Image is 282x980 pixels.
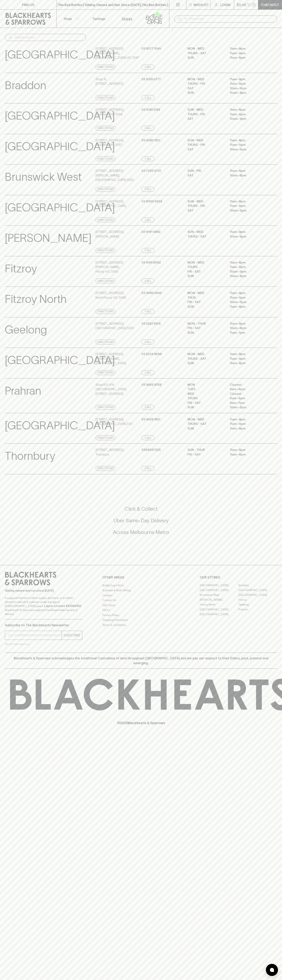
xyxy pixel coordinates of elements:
a: FAQ's [102,608,180,613]
p: SUN - WED [187,199,224,204]
p: 11am – 8pm [230,138,266,143]
a: Directions [96,370,116,375]
p: 10am – 9pm [230,300,266,304]
a: Directions [96,340,116,344]
p: Closed – [230,383,266,387]
p: Prahran [5,383,41,399]
p: OUR STORES [200,575,277,580]
p: 10am – 9pm [230,117,266,121]
a: Business & Bulk Gifting [102,588,180,593]
p: [GEOGRAPHIC_DATA] [5,199,115,216]
p: 9am – 6pm [230,387,266,392]
p: 11am – 9pm [230,295,266,300]
a: Call [142,370,154,375]
p: 10am – 8pm [230,274,266,278]
a: Call [142,126,154,131]
a: Directions [96,126,116,131]
p: SAT [187,173,224,178]
a: Call [142,309,154,314]
p: THURS - FRI [187,204,224,208]
p: 11am – 9pm [230,265,266,269]
p: 11am – 7pm [230,330,266,335]
p: 11am – 8pm [230,107,266,112]
p: 11am – 8pm [230,426,266,431]
p: MON - WED [187,417,224,422]
a: Geelong [238,602,277,607]
p: Geelong [5,321,47,338]
p: [STREET_ADDRESS] , North Fitzroy VIC 3068 [96,291,126,300]
input: Search stores [15,34,83,41]
strong: Liquor License #32064953 [44,604,81,608]
a: Call [142,248,154,253]
p: MON - WED [187,46,224,51]
p: THURS - SAT [187,422,224,426]
p: SUN - WED [187,107,224,112]
p: 11am – 9pm [230,357,266,361]
p: [STREET_ADDRESS] , Brunswick VIC 3056 [96,107,124,117]
img: bubble-icon [270,968,274,972]
p: 11am – 8pm [230,169,266,173]
p: [STREET_ADDRESS] , [GEOGRAPHIC_DATA] [96,199,126,208]
a: Prahran [238,607,277,612]
a: [GEOGRAPHIC_DATA] [200,583,238,588]
a: Directions [96,65,116,70]
p: FRI - SAT [187,269,224,274]
a: [GEOGRAPHIC_DATA] [238,588,277,593]
p: 11am – 9pm [230,204,266,208]
a: Directions [96,95,116,100]
p: 02 6128 0777 [142,77,161,82]
p: Sibling owned and run since [DATE] [5,589,82,593]
p: [STREET_ADDRESS][PERSON_NAME] , [GEOGRAPHIC_DATA] 3055 [96,169,140,182]
a: Call [142,278,154,283]
h5: Across Melbourne Metro [5,529,277,536]
a: Directions [96,309,116,314]
p: 03 9380 1831 [142,138,160,143]
p: [STREET_ADDRESS] , Brunswick VIC 3057 [96,138,124,147]
p: 10am – 9pm [230,208,266,213]
a: Stores [113,10,141,28]
div: Call to action block [5,489,277,557]
p: 10am – 8pm [230,173,266,178]
a: Call [142,187,154,192]
p: 11am – 9pm [230,51,266,56]
p: [STREET_ADDRESS][PERSON_NAME] , [GEOGRAPHIC_DATA] VIC 3067 [96,46,140,60]
p: 11am – 9pm [230,112,266,117]
p: 11am – 9pm [230,452,266,457]
p: MON - THUR [187,321,224,326]
p: 10am – 9pm [230,86,266,91]
p: WED [187,392,224,396]
p: 11am – 8pm [230,260,266,265]
p: We will never spam you [5,642,82,646]
a: [PERSON_NAME] [200,597,238,602]
p: [GEOGRAPHIC_DATA] [5,417,115,434]
a: Brunswick West [200,593,238,597]
p: 11am – 8pm [230,230,266,234]
p: SAT [187,86,224,91]
p: SUN [187,330,224,335]
p: Tastings [92,16,105,21]
p: 11am – 8pm [230,361,266,366]
p: Thornbury [5,448,55,464]
p: 11am – 8pm [230,321,266,326]
p: Braddon [5,77,46,94]
p: 10am – 9pm [230,147,266,152]
a: Directions [96,405,116,410]
p: SUN [187,304,224,309]
p: 11am – 8pm [230,77,266,82]
a: Directions [96,435,116,440]
p: 10am – 9pm [230,269,266,274]
a: Call [142,405,154,410]
p: 11am – 8pm [230,46,266,51]
p: Blackhearts & Sparrows acknowledges the traditional Custodians of land throughout [GEOGRAPHIC_DAT... [8,656,274,665]
p: 03 6234 8696 [142,352,162,357]
p: 0 [253,4,255,6]
p: MON - WED [187,77,224,82]
p: THURS - SAT [187,234,224,239]
p: 03 9826 8768 [142,383,161,387]
p: 10am – 5pm [230,405,266,410]
p: THURS - FRI [187,112,224,117]
p: SUN [187,361,224,366]
p: [GEOGRAPHIC_DATA] [5,138,115,155]
h5: Uber Same-Day Delivery [5,517,277,524]
p: 9am – 6pm [230,396,266,401]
